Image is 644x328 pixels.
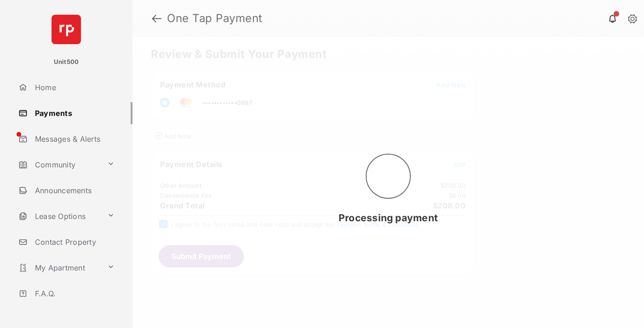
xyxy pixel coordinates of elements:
[52,15,81,44] img: svg+xml;base64,PHN2ZyB4bWxucz0iaHR0cDovL3d3dy53My5vcmcvMjAwMC9zdmciIHdpZHRoPSI2NCIgaGVpZ2h0PSI2NC...
[15,102,132,124] a: Payments
[15,282,132,305] a: F.A.Q.
[15,76,132,98] a: Home
[15,154,103,176] a: Community
[15,231,132,253] a: Contact Property
[15,205,103,227] a: Lease Options
[54,58,79,67] p: Unit500
[339,212,438,224] span: Processing payment
[15,179,132,201] a: Announcements
[15,128,132,150] a: Messages & Alerts
[15,257,103,279] a: My Apartment
[167,13,263,24] strong: One Tap Payment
